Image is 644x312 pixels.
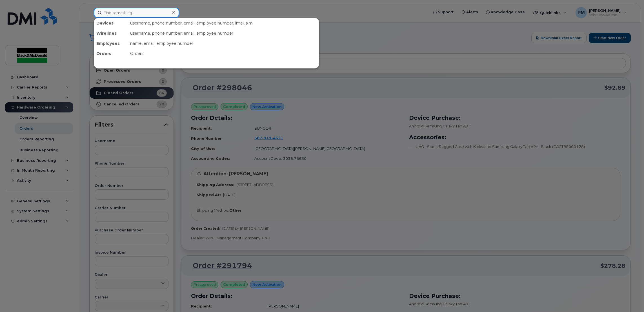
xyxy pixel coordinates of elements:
[128,28,319,38] div: username, phone number, email, employee number
[94,48,128,59] div: Orders
[94,18,128,28] div: Devices
[128,38,319,48] div: name, email, employee number
[94,38,128,48] div: Employees
[94,28,128,38] div: Wirelines
[128,18,319,28] div: username, phone number, email, employee number, imei, sim
[128,48,319,59] div: Orders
